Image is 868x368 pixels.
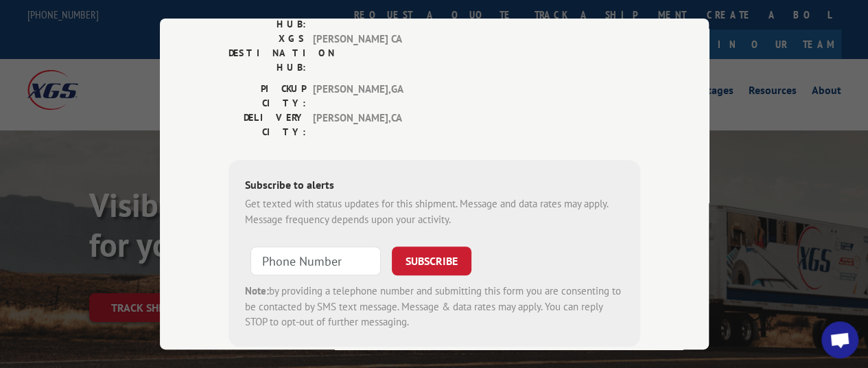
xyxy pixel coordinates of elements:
[821,321,858,358] div: Open chat
[250,246,381,275] input: Phone Number
[550,3,640,19] span: 135
[245,196,624,227] div: Get texted with status updates for this shipment. Message and data rates may apply. Message frequ...
[245,284,269,297] strong: Note:
[313,82,406,111] span: [PERSON_NAME] , GA
[228,32,306,75] label: XGS DESTINATION HUB:
[245,284,624,330] div: by providing a telephone number and submitting this form you are consenting to be contacted by SM...
[228,111,306,139] label: DELIVERY CITY:
[228,82,306,111] label: PICKUP CITY:
[434,3,543,19] label: WEIGHT:
[313,111,406,139] span: [PERSON_NAME] , CA
[245,176,624,196] div: Subscribe to alerts
[313,32,406,75] span: [PERSON_NAME] CA
[392,246,471,275] button: SUBSCRIBE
